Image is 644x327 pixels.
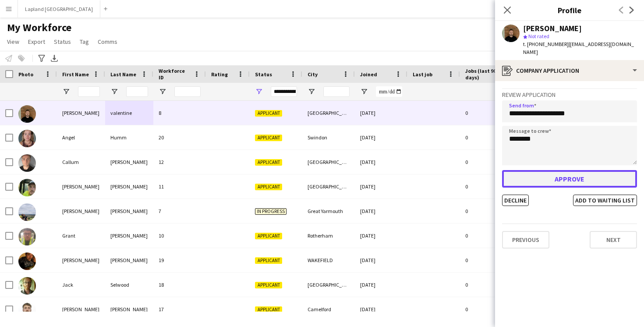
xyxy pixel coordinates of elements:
[18,228,36,245] img: Grant Taylor
[153,174,206,199] div: 11
[18,130,36,147] img: Angel Humm
[255,71,272,78] span: Status
[57,199,105,223] div: [PERSON_NAME]
[159,88,166,96] button: Open Filter Menu
[18,154,36,172] img: Callum Howard
[80,38,89,46] span: Tag
[110,71,136,78] span: Last Name
[126,86,148,97] input: Last Name Filter Input
[460,150,517,174] div: 0
[308,88,315,96] button: Open Filter Menu
[460,273,517,297] div: 0
[57,248,105,272] div: [PERSON_NAME]
[460,101,517,125] div: 0
[18,179,36,196] img: Darryl Ladd
[105,174,153,199] div: [PERSON_NAME]
[105,248,153,272] div: [PERSON_NAME]
[153,297,206,321] div: 17
[355,297,407,321] div: [DATE]
[18,0,100,18] button: Lapland [GEOGRAPHIC_DATA]
[355,101,407,125] div: [DATE]
[495,4,644,16] h3: Profile
[57,224,105,248] div: Grant
[57,297,105,321] div: [PERSON_NAME]
[255,88,263,96] button: Open Filter Menu
[465,68,501,81] span: Jobs (last 90 days)
[7,38,19,46] span: View
[302,125,355,149] div: Swindon
[76,36,92,47] a: Tag
[28,38,45,46] span: Export
[49,53,60,64] app-action-btn: Export XLSX
[460,248,517,272] div: 0
[105,125,153,149] div: Humm
[105,150,153,174] div: [PERSON_NAME]
[302,174,355,199] div: [GEOGRAPHIC_DATA], [GEOGRAPHIC_DATA]
[153,199,206,223] div: 7
[57,101,105,125] div: [PERSON_NAME]
[523,25,582,32] div: [PERSON_NAME]
[18,71,33,78] span: Photo
[255,110,282,117] span: Applicant
[78,86,100,97] input: First Name Filter Input
[105,101,153,125] div: valentine
[502,170,637,188] button: Approve
[590,231,637,249] button: Next
[211,71,228,78] span: Rating
[174,86,201,97] input: Workforce ID Filter Input
[355,248,407,272] div: [DATE]
[302,248,355,272] div: WAKEFIELD
[255,208,287,215] span: In progress
[36,53,47,64] app-action-btn: Advanced filters
[355,273,407,297] div: [DATE]
[153,150,206,174] div: 12
[153,248,206,272] div: 19
[360,71,377,78] span: Joined
[153,125,206,149] div: 20
[502,91,637,99] h3: Review Application
[255,257,282,264] span: Applicant
[62,88,70,96] button: Open Filter Menu
[110,88,118,96] button: Open Filter Menu
[153,273,206,297] div: 18
[4,36,23,47] a: View
[62,71,89,78] span: First Name
[355,224,407,248] div: [DATE]
[255,306,282,313] span: Applicant
[18,203,36,221] img: Etienne Lopes
[153,101,206,125] div: 8
[57,125,105,149] div: Angel
[523,41,569,47] span: t. [PHONE_NUMBER]
[255,282,282,288] span: Applicant
[323,86,350,97] input: City Filter Input
[460,125,517,149] div: 0
[528,33,549,39] span: Not rated
[255,184,282,190] span: Applicant
[308,71,318,78] span: City
[98,38,117,46] span: Comms
[502,231,549,249] button: Previous
[25,36,49,47] a: Export
[355,150,407,174] div: [DATE]
[495,60,644,81] div: Company application
[255,233,282,239] span: Applicant
[255,159,282,166] span: Applicant
[105,297,153,321] div: [PERSON_NAME]
[57,150,105,174] div: Callum
[18,105,36,123] img: Alfie valentine
[105,199,153,223] div: [PERSON_NAME]
[460,174,517,199] div: 0
[7,21,71,34] span: My Workforce
[355,174,407,199] div: [DATE]
[376,86,402,97] input: Joined Filter Input
[302,199,355,223] div: Great Yarmouth
[153,224,206,248] div: 10
[573,195,637,206] button: Add to waiting list
[302,224,355,248] div: Rotherham
[460,199,517,223] div: 0
[18,302,36,319] img: Jacob Sutton
[302,150,355,174] div: [GEOGRAPHIC_DATA]
[50,36,74,47] a: Status
[502,195,529,206] button: Decline
[302,101,355,125] div: [GEOGRAPHIC_DATA]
